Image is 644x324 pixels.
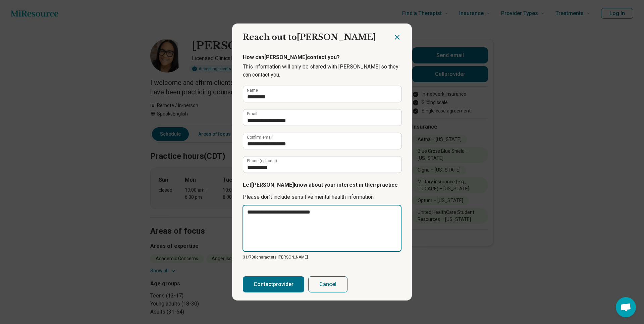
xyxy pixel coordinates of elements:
p: Please don’t include sensitive mental health information. [243,193,401,201]
label: Email [247,112,257,116]
span: Reach out to [PERSON_NAME] [243,32,376,42]
label: Name [247,88,258,92]
button: Cancel [308,276,347,292]
p: Let [PERSON_NAME] know about your interest in their practice [243,181,401,189]
button: Contactprovider [243,276,304,292]
p: This information will only be shared with [PERSON_NAME] so they can contact you. [243,63,401,79]
p: How can [PERSON_NAME] contact you? [243,53,401,61]
label: Phone (optional) [247,159,277,163]
label: Confirm email [247,135,273,139]
p: 31/ 700 characters [PERSON_NAME] [243,254,401,260]
button: Close dialog [393,33,401,41]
